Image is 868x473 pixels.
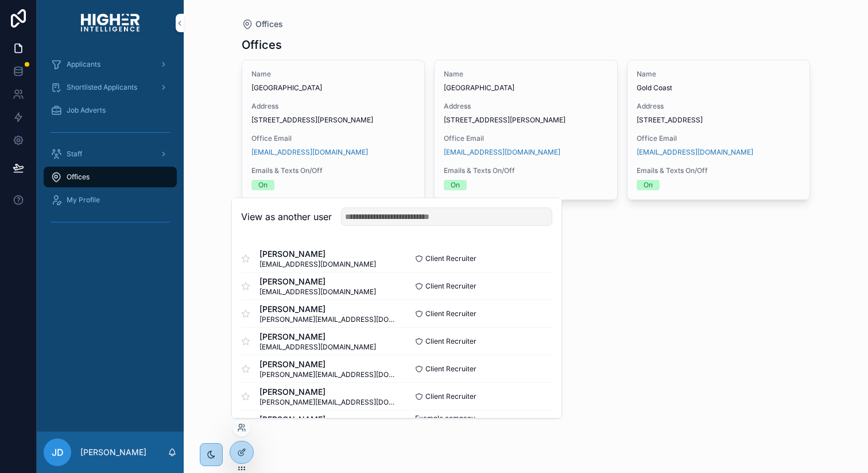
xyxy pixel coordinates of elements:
[251,83,416,93] span: [GEOGRAPHIC_DATA]
[251,148,368,157] a: [EMAIL_ADDRESS][DOMAIN_NAME]
[627,60,811,200] a: NameGold CoastAddress[STREET_ADDRESS]Office Email[EMAIL_ADDRESS][DOMAIN_NAME]Emails & Texts On/OffOn
[259,398,397,407] span: [PERSON_NAME][EMAIL_ADDRESS][DOMAIN_NAME]
[259,276,376,287] span: [PERSON_NAME]
[67,83,137,92] span: Shortlisted Applicants
[444,83,608,93] span: [GEOGRAPHIC_DATA]
[637,102,801,111] span: Address
[259,359,397,370] span: [PERSON_NAME]
[251,166,416,175] span: Emails & Texts On/Off
[52,445,64,459] span: JD
[637,70,801,79] span: Name
[44,77,177,98] a: Shortlisted Applicants
[434,60,618,200] a: Name[GEOGRAPHIC_DATA]Address[STREET_ADDRESS][PERSON_NAME]Office Email[EMAIL_ADDRESS][DOMAIN_NAME]...
[637,134,801,143] span: Office Email
[44,100,177,121] a: Job Adverts
[644,180,653,190] div: On
[259,287,376,297] span: [EMAIL_ADDRESS][DOMAIN_NAME]
[444,134,608,143] span: Office Email
[259,343,376,352] span: [EMAIL_ADDRESS][DOMAIN_NAME]
[259,303,397,315] span: [PERSON_NAME]
[251,102,416,111] span: Address
[80,447,146,458] p: [PERSON_NAME]
[251,70,416,79] span: Name
[44,54,177,75] a: Applicants
[425,309,476,318] span: Client Recruiter
[251,134,416,143] span: Office Email
[67,60,100,69] span: Applicants
[259,315,397,324] span: [PERSON_NAME][EMAIL_ADDRESS][DOMAIN_NAME]
[251,116,416,125] span: [STREET_ADDRESS][PERSON_NAME]
[44,144,177,164] a: Staff
[637,148,753,157] a: [EMAIL_ADDRESS][DOMAIN_NAME]
[67,106,106,115] span: Job Adverts
[259,248,376,260] span: [PERSON_NAME]
[258,180,268,190] div: On
[444,148,560,157] a: [EMAIL_ADDRESS][DOMAIN_NAME]
[444,70,608,79] span: Name
[241,210,332,224] h2: View as another user
[637,83,801,93] span: Gold Coast
[425,254,476,263] span: Client Recruiter
[67,195,100,205] span: My Profile
[259,331,376,343] span: [PERSON_NAME]
[425,337,476,346] span: Client Recruiter
[637,166,801,175] span: Emails & Texts On/Off
[67,172,90,182] span: Offices
[255,18,283,30] span: Offices
[259,260,376,269] span: [EMAIL_ADDRESS][DOMAIN_NAME]
[425,364,476,374] span: Client Recruiter
[44,190,177,210] a: My Profile
[637,116,801,125] span: [STREET_ADDRESS]
[67,149,82,159] span: Staff
[242,37,282,53] h1: Offices
[259,370,397,379] span: [PERSON_NAME][EMAIL_ADDRESS][DOMAIN_NAME]
[444,166,608,175] span: Emails & Texts On/Off
[242,60,425,200] a: Name[GEOGRAPHIC_DATA]Address[STREET_ADDRESS][PERSON_NAME]Office Email[EMAIL_ADDRESS][DOMAIN_NAME]...
[242,18,283,30] a: Offices
[444,116,608,125] span: [STREET_ADDRESS][PERSON_NAME]
[37,46,184,246] div: scrollable content
[81,14,139,32] img: App logo
[425,392,476,401] span: Client Recruiter
[415,414,475,423] span: Example company
[259,414,376,425] span: [PERSON_NAME]
[44,167,177,187] a: Offices
[425,282,476,291] span: Client Recruiter
[444,102,608,111] span: Address
[259,386,397,398] span: [PERSON_NAME]
[451,180,460,190] div: On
